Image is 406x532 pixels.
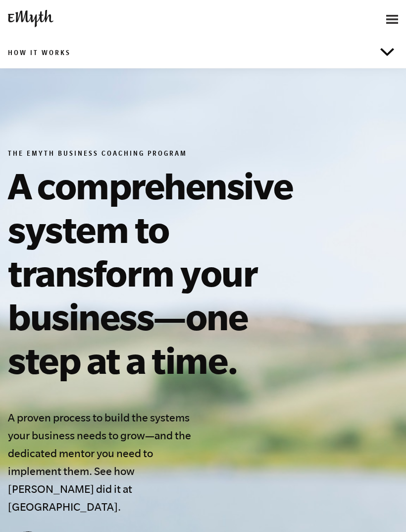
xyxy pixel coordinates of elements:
[8,409,198,516] h4: A proven process to build the systems your business needs to grow—and the dedicated mentor you ne...
[8,150,320,160] h6: The EMyth Business Coaching Program
[8,164,320,382] h1: A comprehensive system to transform your business—one step at a time.
[270,8,374,30] iframe: Embedded CTA
[8,10,53,27] img: EMyth
[380,48,394,56] img: Open
[8,49,71,59] h6: How it works
[356,484,406,532] iframe: Chat Widget
[386,15,398,24] img: Open Menu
